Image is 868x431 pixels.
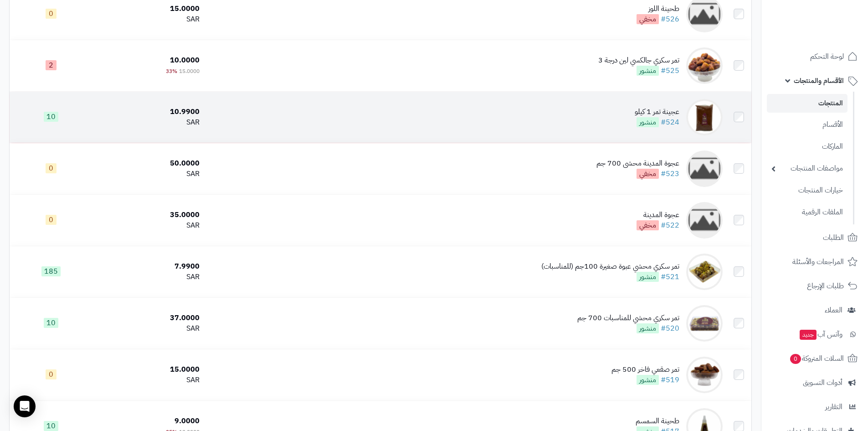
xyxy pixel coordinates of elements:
[661,271,679,282] a: #521
[14,395,36,417] div: Open Intercom Messenger
[636,416,679,426] div: طحينة السمسم
[661,117,679,128] a: #524
[661,374,679,385] a: #519
[792,255,844,268] span: المراجعات والأسئلة
[823,231,844,244] span: الطلبات
[767,46,863,68] a: لوحة التحكم
[806,24,859,43] img: logo-2.png
[635,107,679,117] div: عجينة تمر 1 كيلو
[799,328,842,341] span: وآتس آب
[97,158,200,169] div: 50.0000
[767,137,847,156] a: الماركات
[767,323,863,345] a: وآتس آبجديد
[637,375,659,385] span: منشور
[789,352,844,365] span: السلات المتروكة
[767,181,847,200] a: خيارات المنتجات
[767,203,847,222] a: الملفات الرقمية
[794,74,844,87] span: الأقسام والمنتجات
[803,376,842,389] span: أدوات التسويق
[46,369,56,379] span: 0
[97,14,200,25] div: SAR
[46,9,56,19] span: 0
[97,375,200,385] div: SAR
[661,168,679,179] a: #523
[97,107,200,117] div: 10.9900
[767,251,863,273] a: المراجعات والأسئلة
[767,159,847,178] a: مواصفات المنتجات
[810,50,844,63] span: لوحة التحكم
[661,65,679,76] a: #525
[807,280,844,292] span: طلبات الإرجاع
[97,210,200,220] div: 35.0000
[686,99,723,135] img: عجينة تمر 1 كيلو
[686,47,723,84] img: تمر سكري جالكسي لين درجة 3
[611,364,679,375] div: تمر صقعي فاخر 500 جم
[596,158,679,169] div: عجوة المدينة محشى 700 جم
[637,210,679,220] div: عجوة المدينة
[97,364,200,375] div: 15.0000
[46,215,56,225] span: 0
[97,313,200,323] div: 37.0000
[767,396,863,418] a: التقارير
[800,330,817,340] span: جديد
[767,275,863,297] a: طلبات الإرجاع
[46,163,56,173] span: 0
[97,261,200,272] div: 7.9900
[41,266,61,276] span: 185
[97,272,200,282] div: SAR
[637,117,659,127] span: منشور
[637,272,659,282] span: منشور
[637,66,659,76] span: منشور
[767,299,863,321] a: العملاء
[541,261,679,272] div: تمر سكري محشي عبوة صغيرة 100جم (للمناسبات)
[44,318,58,328] span: 10
[767,227,863,249] a: الطلبات
[686,357,723,393] img: تمر صقعي فاخر 500 جم
[661,323,679,334] a: #520
[637,14,659,24] span: مخفي
[767,94,847,113] a: المنتجات
[686,305,723,342] img: تمر سكري محشي للمناسبات 700 جم
[97,4,200,14] div: 15.0000
[825,304,842,317] span: العملاء
[637,220,659,230] span: مخفي
[97,323,200,334] div: SAR
[686,254,723,290] img: تمر سكري محشي عبوة صغيرة 100جم (للمناسبات)
[637,169,659,179] span: مخفي
[661,220,679,231] a: #522
[175,415,200,426] span: 9.0000
[170,55,200,66] span: 10.0000
[661,14,679,25] a: #526
[179,67,200,75] span: 15.0000
[44,112,58,122] span: 10
[790,354,801,364] span: 0
[686,151,723,187] img: عجوة المدينة محشى 700 جم
[97,117,200,128] div: SAR
[767,348,863,369] a: السلات المتروكة0
[577,313,679,323] div: تمر سكري محشي للمناسبات 700 جم
[686,202,723,239] img: عجوة المدينة
[598,55,679,66] div: تمر سكري جالكسي لين درجة 3
[166,67,177,75] span: 33%
[637,4,679,14] div: طحينة اللوز
[767,372,863,394] a: أدوات التسويق
[97,220,200,231] div: SAR
[46,60,56,70] span: 2
[637,323,659,333] span: منشور
[767,115,847,135] a: الأقسام
[44,421,58,431] span: 10
[97,169,200,179] div: SAR
[825,400,842,413] span: التقارير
